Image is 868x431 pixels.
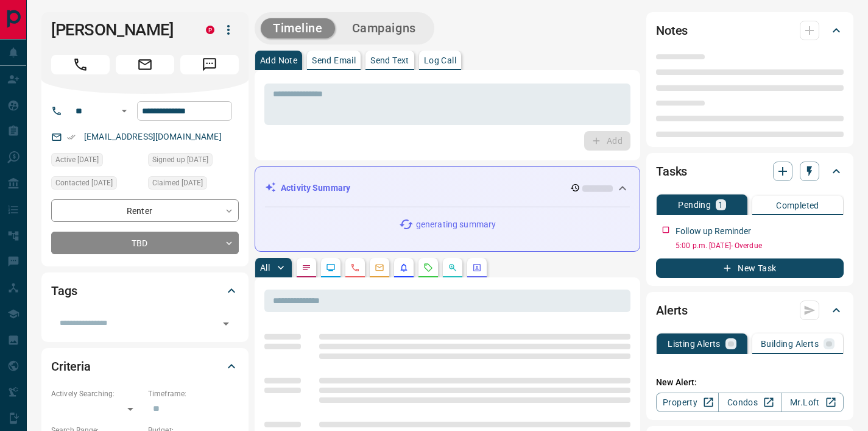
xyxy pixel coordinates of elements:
span: Message [180,55,239,74]
div: TBD [51,232,239,254]
span: Claimed [DATE] [152,177,203,189]
p: Activity Summary [281,182,350,194]
div: Tags [51,276,239,305]
p: Add Note [260,56,297,65]
div: Thu Oct 09 2025 [51,176,142,193]
div: Activity Summary [265,177,630,199]
button: Campaigns [340,18,428,38]
p: 5:00 p.m. [DATE] - Overdue [676,240,844,251]
svg: Notes [302,263,311,272]
svg: Agent Actions [472,263,482,272]
p: Timeframe: [148,388,239,399]
h2: Tasks [656,162,687,181]
div: Notes [656,16,844,45]
button: New Task [656,258,844,278]
h2: Tags [51,281,77,301]
p: Log Call [424,56,456,65]
div: Criteria [51,352,239,381]
h2: Alerts [656,301,688,320]
svg: Emails [375,263,384,272]
p: Completed [776,201,819,210]
span: Email [116,55,174,74]
p: Building Alerts [761,340,819,348]
p: 1 [718,201,723,209]
h2: Criteria [51,357,91,376]
div: Thu Oct 09 2025 [148,176,239,193]
svg: Opportunities [448,263,457,272]
p: Follow up Reminder [676,225,751,238]
a: Property [656,393,719,412]
div: property.ca [206,26,214,34]
div: Tasks [656,157,844,186]
span: Call [51,55,110,74]
p: Send Email [312,56,356,65]
h2: Notes [656,21,688,40]
p: Pending [678,201,711,209]
svg: Requests [423,263,433,272]
div: Sat Oct 11 2025 [51,153,142,170]
button: Open [117,104,132,118]
svg: Calls [350,263,360,272]
svg: Lead Browsing Activity [326,263,336,272]
div: Thu Oct 09 2025 [148,153,239,170]
svg: Listing Alerts [399,263,409,272]
h1: [PERSON_NAME] [51,20,188,40]
button: Timeline [261,18,335,38]
button: Open [217,315,235,332]
p: New Alert: [656,376,844,389]
div: Alerts [656,296,844,325]
a: [EMAIL_ADDRESS][DOMAIN_NAME] [84,132,222,141]
a: Mr.Loft [781,393,844,412]
span: Signed up [DATE] [152,154,208,166]
p: Listing Alerts [668,340,721,348]
a: Condos [718,393,781,412]
div: Renter [51,199,239,222]
p: All [260,263,270,272]
span: Contacted [DATE] [55,177,113,189]
svg: Email Verified [67,133,76,141]
p: generating summary [416,218,496,231]
p: Send Text [370,56,409,65]
p: Actively Searching: [51,388,142,399]
span: Active [DATE] [55,154,99,166]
